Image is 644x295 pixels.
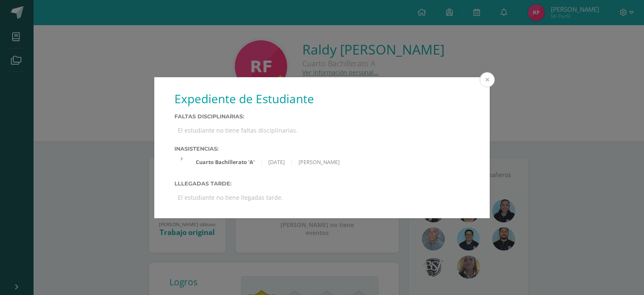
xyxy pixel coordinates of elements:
[174,190,470,205] div: El estudiante no tiene llegadas tarde.
[174,146,470,152] label: Inasistencias:
[480,72,495,87] button: Close (Esc)
[292,159,346,166] div: [PERSON_NAME]
[189,159,262,166] div: Cuarto Bachillerato 'A'
[174,180,470,187] label: Lllegadas tarde:
[174,113,470,120] label: Faltas Disciplinarias:
[174,123,470,138] div: El estudiante no tiene faltas disciplinarias.
[262,159,292,166] div: [DATE]
[174,91,470,107] h1: Expediente de Estudiante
